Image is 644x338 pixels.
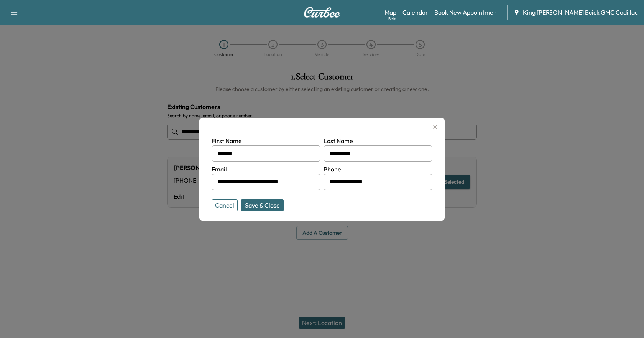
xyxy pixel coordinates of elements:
[388,16,396,21] div: Beta
[212,165,227,173] label: Email
[384,8,396,17] a: MapBeta
[402,8,428,17] a: Calendar
[212,199,238,211] button: Cancel
[324,137,353,145] label: Last Name
[212,137,242,145] label: First Name
[523,8,638,17] span: King [PERSON_NAME] Buick GMC Cadillac
[304,7,340,18] img: Curbee Logo
[434,8,499,17] a: Book New Appointment
[324,165,341,173] label: Phone
[241,199,284,211] button: Save & Close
